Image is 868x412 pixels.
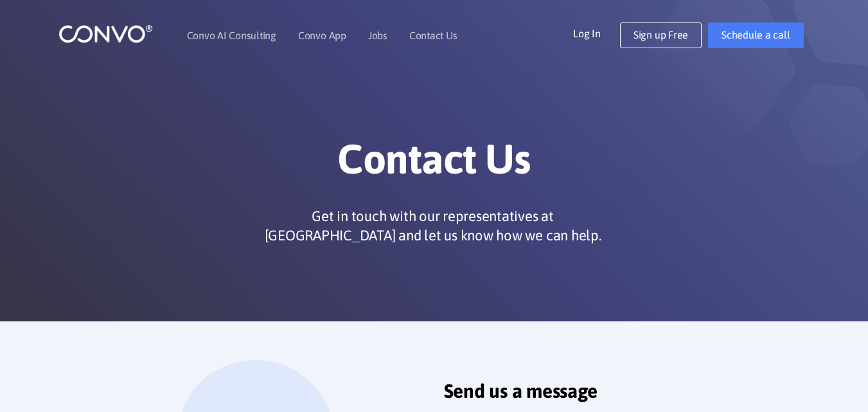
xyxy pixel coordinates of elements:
h1: Contact Us [78,134,791,193]
a: Schedule a call [708,22,803,48]
img: logo_1.png [58,24,153,44]
a: Convo AI Consulting [187,30,276,40]
p: Get in touch with our representatives at [GEOGRAPHIC_DATA] and let us know how we can help. [260,206,607,245]
a: Contact Us [409,30,457,40]
a: Jobs [368,30,387,40]
a: Sign up Free [620,22,702,48]
a: Log In [573,22,620,43]
a: Convo App [298,30,346,40]
h2: Send us a message [444,379,801,412]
